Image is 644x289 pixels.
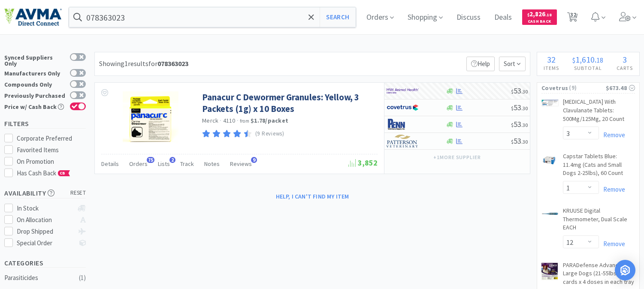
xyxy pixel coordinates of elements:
[606,83,635,93] div: $673.48
[251,117,288,124] strong: $1.78 / packet
[563,98,635,126] a: [MEDICAL_DATA] With Clavulanate Tablets: 500Mg/125Mg, 20 Count
[251,157,257,163] span: 9
[255,129,284,138] p: (9 Reviews)
[511,138,514,145] span: $
[521,122,528,128] span: . 30
[596,56,603,64] span: 18
[499,57,526,71] span: Sort
[220,117,221,124] span: ·
[541,154,559,166] img: 458c1f01af1043b8bd696eae1f6fbfc5_34408.png
[348,158,378,168] span: 3,852
[4,80,66,87] div: Compounds Only
[4,8,62,26] img: e4e33dab9f054f5782a47901c742baa9_102.png
[4,273,74,283] div: Parasiticides
[99,58,188,69] div: Showing 1 results
[17,215,74,225] div: On Allocation
[521,138,528,145] span: . 30
[521,105,528,111] span: . 30
[623,54,627,65] span: 3
[4,188,86,198] h5: Availability
[522,6,557,29] a: $2,826.18Cash Back
[17,133,86,144] div: Corporate Preferred
[240,118,249,124] span: from
[563,152,635,181] a: Capstar Tablets Blue: 11.4mg (Cats and Small Dogs 2-25lbs), 60 Count
[527,10,552,18] span: 2,826
[320,7,355,27] button: Search
[387,84,419,97] img: f6b2451649754179b5b4e0c70c3f7cb0_2.png
[157,59,188,68] strong: 078363023
[79,273,86,283] div: ( 1 )
[511,119,528,129] span: 53
[568,84,605,92] span: ( 9 )
[4,91,66,99] div: Previously Purchased
[511,122,514,128] span: $
[599,185,625,193] a: Remove
[572,56,575,64] span: $
[511,86,528,96] span: 53
[599,240,625,248] a: Remove
[541,263,558,280] img: 0551b1af41db4db3b91abbcdff45833a_211988.png
[237,117,239,124] span: ·
[4,69,66,76] div: Manufacturers Only
[4,53,66,66] div: Synced Suppliers Only
[223,117,236,124] span: 4110
[158,160,170,168] span: Lists
[58,171,67,176] span: CB
[545,12,552,18] span: . 18
[202,91,375,115] a: Panacur C Dewormer Granules: Yellow, 3 Packets (1g) x 10 Boxes
[566,64,610,72] h4: Subtotal
[271,189,354,204] button: Help, I can't find my item
[541,212,559,215] img: e80403135e404de5ad61ba8ccbba50a6_330485.png
[387,101,419,114] img: 77fca1acd8b6420a9015268ca798ef17_1.png
[491,14,515,21] a: Deals
[204,160,220,168] span: Notes
[147,157,154,163] span: 75
[599,131,625,139] a: Remove
[387,118,419,131] img: e1133ece90fa4a959c5ae41b0808c578_9.png
[429,151,485,163] button: +1more supplier
[129,160,148,168] span: Orders
[148,59,188,68] span: for
[70,189,86,198] span: reset
[230,160,252,168] span: Reviews
[123,91,178,147] img: b2cc3b8eaf75469e9853b1b67527cf62_171090.png
[69,7,356,27] input: Search by item, sku, manufacturer, ingredient, size...
[537,64,566,72] h4: Items
[527,19,552,25] span: Cash Back
[575,54,595,65] span: 1,610
[511,105,514,111] span: $
[17,157,86,167] div: On Promotion
[180,160,194,168] span: Track
[17,203,74,214] div: In Stock
[387,135,419,148] img: f5e969b455434c6296c6d81ef179fa71_3.png
[521,88,528,95] span: . 30
[101,160,119,168] span: Details
[610,64,639,72] h4: Carts
[17,145,86,155] div: Favorited Items
[615,260,635,280] div: Open Intercom Messenger
[511,88,514,95] span: $
[511,136,528,146] span: 53
[547,54,556,65] span: 32
[527,12,529,18] span: $
[563,207,635,235] a: KRUUSE Digital Thermometer, Dual Scale EACH
[17,226,74,237] div: Drop Shipped
[4,102,66,110] div: Price w/ Cash Back
[17,169,70,177] span: Has Cash Back
[4,258,86,268] h5: Categories
[202,117,218,124] a: Merck
[466,57,495,71] p: Help
[566,55,610,64] div: .
[511,102,528,112] span: 53
[453,14,484,21] a: Discuss
[4,119,86,129] h5: Filters
[169,157,175,163] span: 2
[541,83,568,93] span: Covetrus
[564,15,581,22] a: 32
[541,99,559,106] img: 997be1babb0849609fef41c9de2fc9de_584236.png
[17,238,74,248] div: Special Order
